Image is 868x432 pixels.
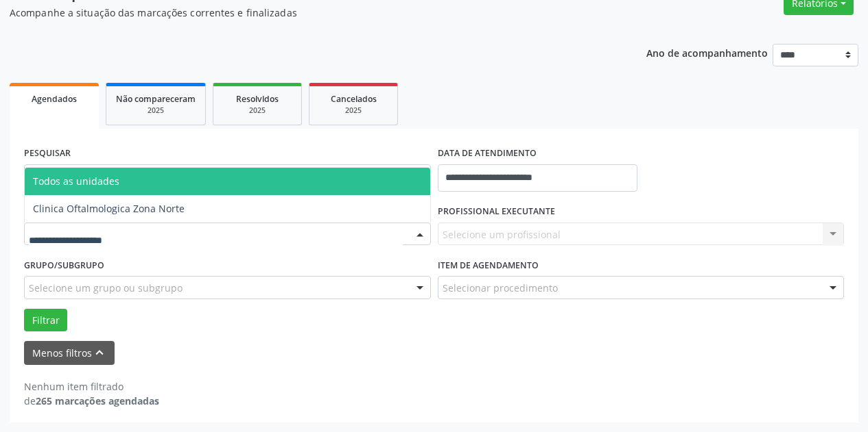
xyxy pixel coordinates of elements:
[116,105,196,116] div: 2025
[438,143,537,164] label: DATA DE ATENDIMENTO
[24,143,71,164] label: PESQUISAR
[92,345,107,360] i: keyboard_arrow_up
[33,175,119,188] span: Todos as unidades
[24,379,159,394] div: Nenhum item filtrado
[33,202,185,215] span: Clinica Oftalmologica Zona Norte
[24,255,104,276] label: Grupo/Subgrupo
[116,93,196,105] span: Não compareceram
[223,105,292,116] div: 2025
[236,93,279,105] span: Resolvidos
[438,201,555,223] label: PROFISSIONAL EXECUTANTE
[10,5,604,20] p: Acompanhe a situação das marcações correntes e finalizadas
[36,394,159,407] strong: 265 marcações agendadas
[24,341,115,365] button: Menos filtroskeyboard_arrow_up
[24,394,159,408] div: de
[32,93,77,105] span: Agendados
[319,105,388,116] div: 2025
[29,281,183,295] span: Selecione um grupo ou subgrupo
[646,44,768,61] p: Ano de acompanhamento
[24,309,67,332] button: Filtrar
[443,281,558,295] span: Selecionar procedimento
[331,93,377,105] span: Cancelados
[438,255,539,276] label: Item de agendamento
